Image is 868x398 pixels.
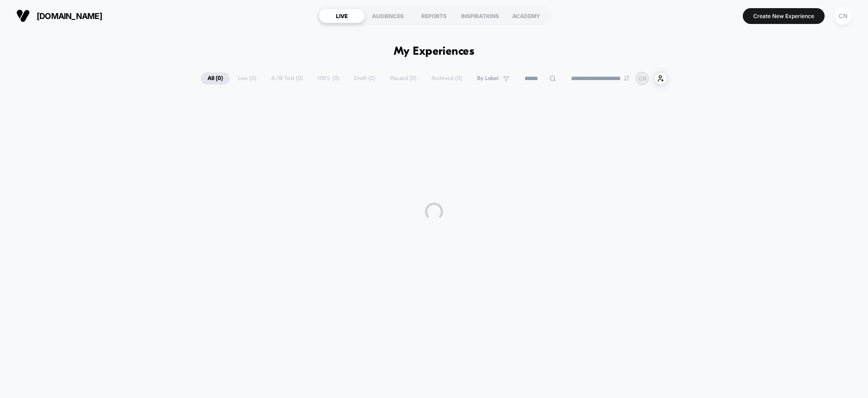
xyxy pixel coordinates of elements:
div: LIVE [319,9,365,23]
img: Visually logo [16,9,30,23]
button: [DOMAIN_NAME] [14,9,105,23]
div: INSPIRATIONS [457,9,503,23]
h1: My Experiences [394,45,475,58]
div: REPORTS [411,9,457,23]
span: All ( 0 ) [201,72,230,85]
div: AUDIENCES [365,9,411,23]
p: CN [638,75,646,82]
div: CN [834,7,852,25]
button: Create New Experience [743,8,825,24]
span: By Label [477,75,499,82]
div: ACADEMY [503,9,549,23]
img: end [624,76,629,81]
span: [DOMAIN_NAME] [37,11,102,21]
button: CN [831,7,854,25]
